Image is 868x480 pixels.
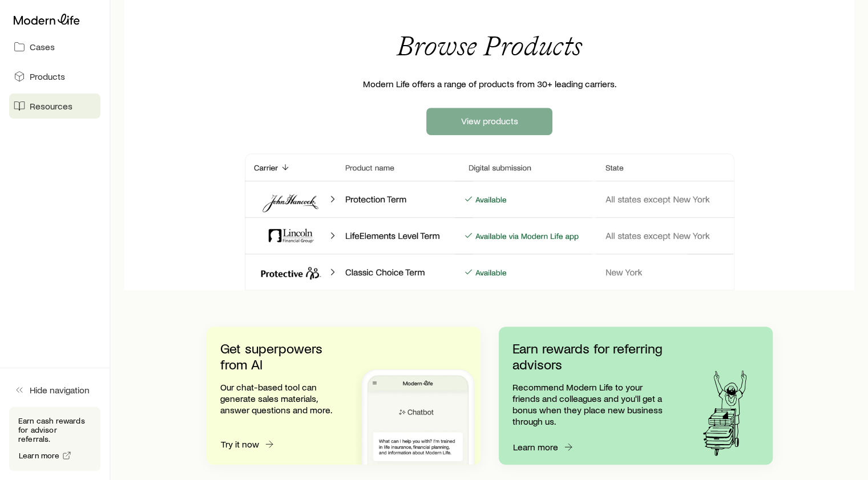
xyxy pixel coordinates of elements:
p: Recommend Modern Life to your friends and colleagues and you'll get a bonus when they place new b... [512,381,668,427]
img: Get superpowers from AI [356,361,480,465]
span: Hide navigation [30,384,90,396]
p: Our chat-based tool can generate sales materials, answer questions and more. [220,381,342,416]
button: Learn more [512,441,575,454]
span: Cases [30,41,55,52]
span: Resources [30,100,72,112]
div: Hello! Please Log In [5,50,167,60]
p: Get superpowers from AI [220,340,342,372]
img: logo [5,5,83,19]
h2: Browse Products [397,32,582,60]
p: Earn cash rewards for advisor referrals. [18,416,91,444]
span: Products [30,71,65,82]
p: Earn rewards for referring advisors [512,340,668,372]
a: Log in [5,81,34,91]
button: Hide navigation [9,377,100,402]
img: Table listing avaliable insurance products and carriers. [225,153,754,290]
div: You will be redirected to our universal log in page. [5,60,167,80]
p: Modern Life offers a range of products from 30+ leading carriers. [363,78,616,90]
div: Earn cash rewards for advisor referrals.Learn more [9,407,100,471]
a: View products [426,108,552,135]
a: Resources [9,93,100,119]
span: Learn more [19,451,60,459]
a: Products [9,64,100,89]
button: Log in [5,80,34,92]
button: Try it now [220,438,276,451]
a: Cases [9,34,100,59]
